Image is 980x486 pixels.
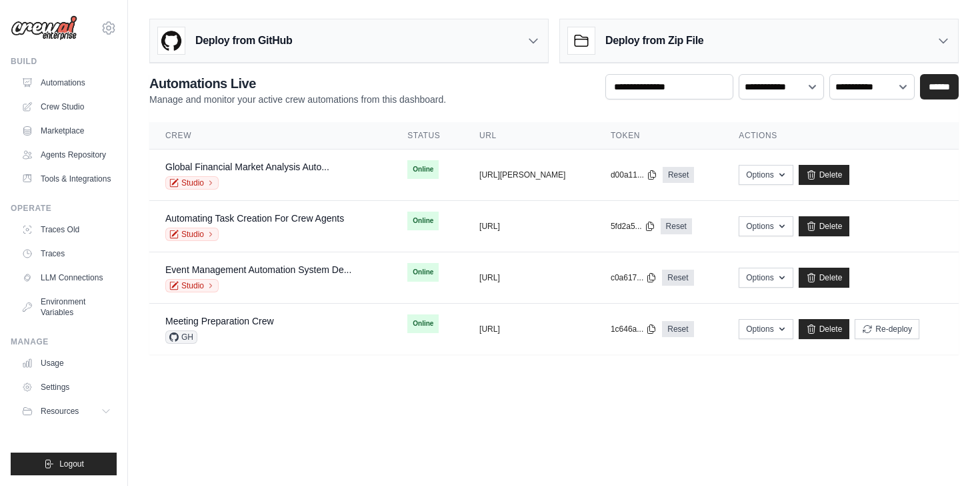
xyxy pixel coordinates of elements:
a: Tools & Integrations [16,168,117,190]
div: Operate [11,203,117,214]
a: Traces [16,243,117,264]
a: Meeting Preparation Crew [165,316,274,326]
iframe: Chat Widget [913,422,980,486]
h3: Deploy from Zip File [605,33,703,49]
th: Crew [149,122,391,150]
button: [URL][PERSON_NAME] [479,170,565,180]
a: Delete [799,165,850,185]
button: d00a11... [611,170,657,180]
a: Delete [799,216,850,236]
a: Studio [165,176,219,190]
h3: Deploy from GitHub [195,33,292,49]
span: Resources [41,406,79,417]
button: Resources [16,401,117,422]
span: Online [407,263,439,282]
a: Settings [16,377,117,398]
a: Studio [165,279,219,292]
button: Options [739,165,793,185]
button: Re-deploy [855,319,919,339]
a: Event Management Automation System De... [165,264,351,275]
button: 5fd2a5... [611,221,655,232]
a: Agents Repository [16,144,117,166]
a: Traces Old [16,219,117,240]
a: Environment Variables [16,291,117,323]
span: GH [165,330,197,344]
a: Reset [663,167,694,183]
a: Delete [799,319,850,339]
button: Logout [11,453,117,475]
span: Logout [59,459,84,469]
th: Status [391,122,463,150]
a: Crew Studio [16,96,117,117]
a: Automations [16,72,117,93]
span: Online [407,160,439,179]
a: Global Financial Market Analysis Auto... [165,162,329,172]
th: Token [595,122,723,150]
div: Manage [11,336,117,347]
span: Online [407,314,439,333]
a: Reset [662,270,693,286]
button: 1c646a... [611,324,657,334]
a: Reset [661,218,692,234]
button: Options [739,216,793,236]
th: URL [463,122,595,150]
a: Usage [16,352,117,374]
button: Options [739,319,793,339]
button: Options [739,268,793,288]
span: Online [407,212,439,230]
th: Actions [723,122,959,150]
div: Build [11,56,117,67]
a: Automating Task Creation For Crew Agents [165,213,344,224]
button: c0a617... [611,272,657,283]
a: Marketplace [16,120,117,142]
a: Reset [662,321,693,337]
img: Logo [11,15,77,41]
a: Delete [799,268,850,288]
img: GitHub Logo [158,27,185,54]
h2: Automations Live [149,74,446,93]
p: Manage and monitor your active crew automations from this dashboard. [149,93,446,106]
a: Studio [165,228,219,241]
a: LLM Connections [16,267,117,288]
